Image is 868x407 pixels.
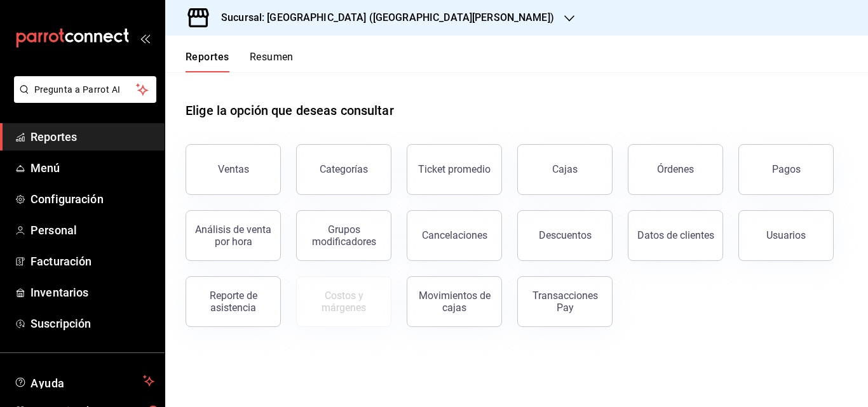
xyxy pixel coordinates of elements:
button: Transacciones Pay [517,276,613,327]
button: Grupos modificadores [296,210,391,261]
button: Pregunta a Parrot AI [14,76,156,103]
button: Pagos [738,144,834,195]
a: Pregunta a Parrot AI [9,92,156,105]
a: Cajas [517,144,613,195]
button: Movimientos de cajas [407,276,502,327]
div: Movimientos de cajas [415,290,494,314]
span: Menú [31,159,154,177]
div: Datos de clientes [637,229,714,241]
button: Reportes [186,51,229,72]
div: Costos y márgenes [304,290,383,314]
button: Ventas [186,144,281,195]
div: Ventas [218,163,249,175]
button: Usuarios [738,210,834,261]
div: navigation tabs [186,51,294,72]
span: Facturación [31,253,154,270]
h3: Sucursal: [GEOGRAPHIC_DATA] ([GEOGRAPHIC_DATA][PERSON_NAME]) [211,10,554,25]
div: Usuarios [766,229,806,241]
div: Ticket promedio [418,163,491,175]
button: Ticket promedio [407,144,502,195]
div: Transacciones Pay [526,290,604,314]
button: Resumen [250,51,294,72]
span: Configuración [31,190,154,208]
button: Categorías [296,144,391,195]
button: Análisis de venta por hora [186,210,281,261]
button: Descuentos [517,210,613,261]
span: Personal [31,222,154,239]
button: Órdenes [628,144,723,195]
div: Pagos [772,163,801,175]
span: Suscripción [31,315,154,332]
button: Contrata inventarios para ver este reporte [296,276,391,327]
span: Pregunta a Parrot AI [34,83,137,97]
span: Reportes [31,128,154,145]
span: Inventarios [31,284,154,301]
h1: Elige la opción que deseas consultar [186,101,394,120]
button: Datos de clientes [628,210,723,261]
div: Cancelaciones [422,229,487,241]
div: Descuentos [539,229,592,241]
div: Órdenes [657,163,694,175]
div: Categorías [320,163,368,175]
div: Cajas [552,162,578,177]
div: Análisis de venta por hora [194,224,273,248]
button: Reporte de asistencia [186,276,281,327]
div: Reporte de asistencia [194,290,273,314]
button: open_drawer_menu [140,33,150,43]
div: Grupos modificadores [304,224,383,248]
button: Cancelaciones [407,210,502,261]
span: Ayuda [31,373,138,389]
